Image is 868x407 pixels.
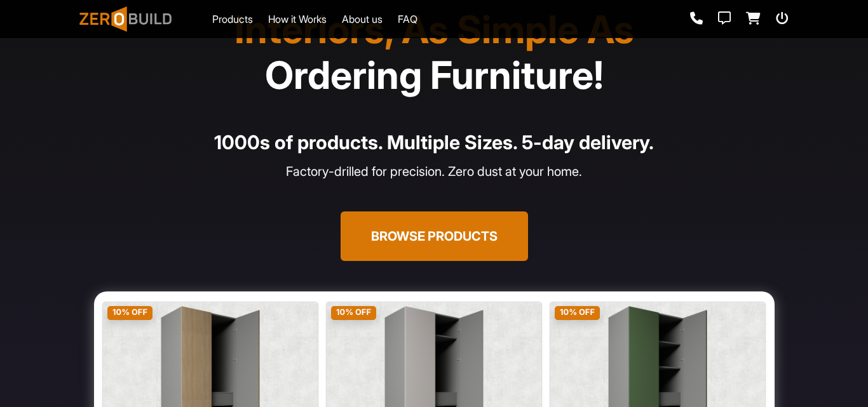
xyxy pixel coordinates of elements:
[212,11,253,27] a: Products
[776,12,789,26] a: Logout
[398,11,417,27] a: FAQ
[79,6,172,32] img: ZeroBuild logo
[268,11,327,27] a: How it Works
[341,211,528,261] button: Browse Products
[87,162,781,181] p: Factory-drilled for precision. Zero dust at your home.
[265,52,604,98] span: Ordering Furniture!
[87,6,781,98] h1: Interiors, As Simple As
[342,11,383,27] a: About us
[87,128,781,157] h4: 1000s of products. Multiple Sizes. 5-day delivery.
